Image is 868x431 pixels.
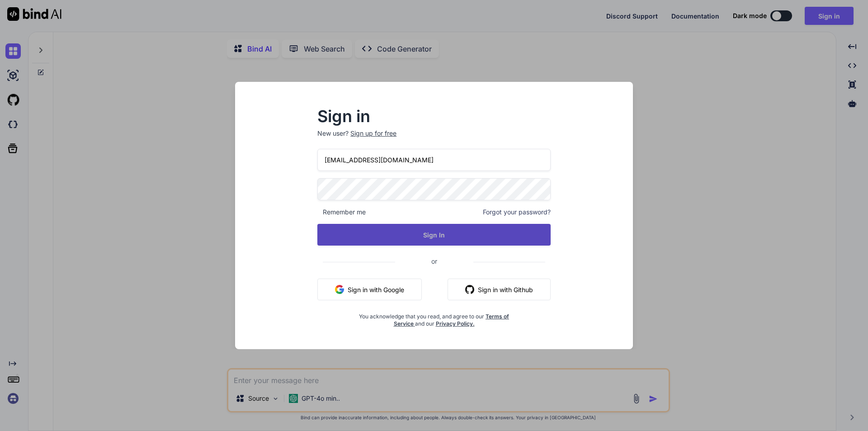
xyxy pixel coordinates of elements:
[317,129,551,149] p: New user?
[317,149,551,171] input: Login or Email
[395,250,473,272] span: or
[317,279,422,300] button: Sign in with Google
[335,285,344,294] img: google
[356,308,512,327] div: You acknowledge that you read, and agree to our and our
[317,224,551,246] button: Sign In
[483,208,551,217] span: Forgot your password?
[317,109,551,123] h2: Sign in
[465,285,474,294] img: github
[350,129,396,138] div: Sign up for free
[448,279,551,300] button: Sign in with Github
[436,320,475,327] a: Privacy Policy.
[317,208,366,217] span: Remember me
[394,313,509,327] a: Terms of Service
